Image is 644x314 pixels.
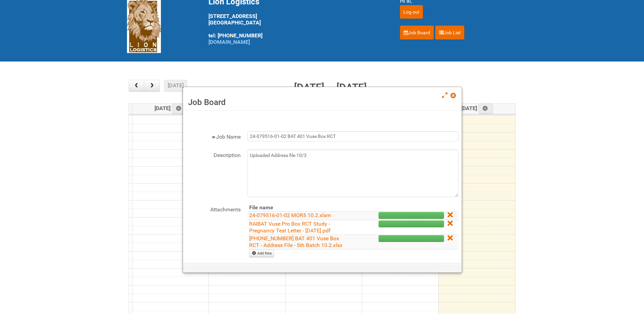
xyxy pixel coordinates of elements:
a: Lion Logistics [127,21,161,28]
input: Log out [400,5,423,19]
a: [DOMAIN_NAME] [208,39,250,45]
a: Job Board [400,25,434,40]
a: Add an event [478,104,493,114]
a: Job List [435,25,464,40]
span: [DATE] [461,105,493,111]
label: Attachments [186,204,241,214]
a: Add an event [172,104,187,114]
span: [DATE] [154,105,187,111]
label: Job Name [186,131,241,141]
h2: [DATE] – [DATE] [294,80,367,95]
th: File name [247,204,352,212]
a: Add files [249,250,274,257]
textarea: Uploaded Address file 10/3 [247,150,458,197]
a: RAIBAT Vuse Pro Box RCT Study - Pregnancy Test Letter - [DATE].pdf [249,221,331,234]
a: [PHONE_NUMBER] BAT 401 Vuse Box RCT - Address File - 5th Batch 10.2.xlsx [249,235,343,248]
label: Description [186,150,241,159]
button: [DATE] [164,80,187,91]
a: 24-079516-01-02 MOR5 10.2.xlsm [249,212,331,219]
h3: Job Board [188,97,457,107]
